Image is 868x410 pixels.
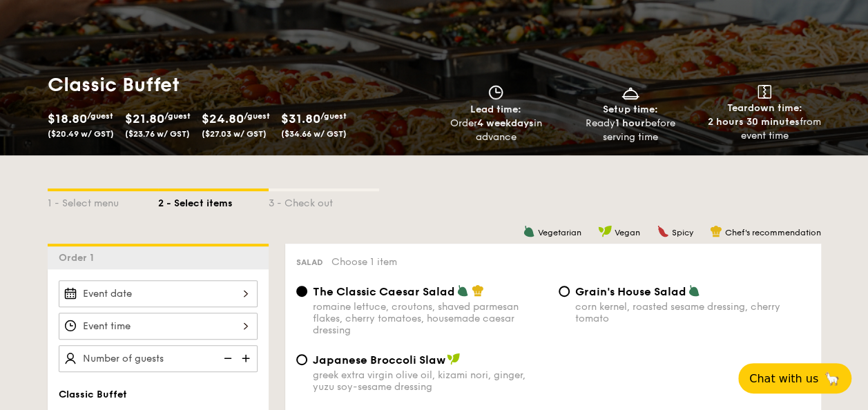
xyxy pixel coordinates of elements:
[568,117,692,144] div: Ready before serving time
[202,111,244,126] span: $24.80
[296,286,307,297] input: The Classic Caesar Saladromaine lettuce, croutons, shaved parmesan flakes, cherry tomatoes, house...
[657,225,669,237] img: icon-spicy.37a8142b.svg
[158,191,269,211] div: 2 - Select items
[824,371,840,387] span: 🦙
[296,354,307,365] input: Japanese Broccoli Slawgreek extra virgin olive oil, kizami nori, ginger, yuzu soy-sesame dressing
[615,117,645,129] strong: 1 hour
[538,228,581,237] span: Vegetarian
[331,256,397,268] span: Choose 1 item
[575,285,686,298] span: Grain's House Salad
[725,228,821,237] span: Chef's recommendation
[470,104,521,115] span: Lead time:
[727,102,802,114] span: Teardown time:
[48,191,158,211] div: 1 - Select menu
[237,345,258,371] img: icon-add.58712e84.svg
[738,363,851,393] button: Chat with us🦙
[125,111,164,126] span: $21.80
[269,191,379,211] div: 3 - Check out
[434,117,558,144] div: Order in advance
[575,301,810,324] div: corn kernel, roasted sesame dressing, cherry tomato
[447,353,461,365] img: icon-vegan.f8ff3823.svg
[244,111,270,121] span: /guest
[164,111,191,121] span: /guest
[749,372,818,385] span: Chat with us
[87,111,113,121] span: /guest
[313,353,445,367] span: Japanese Broccoli Slaw
[48,129,114,139] span: ($20.49 w/ GST)
[202,129,267,139] span: ($27.03 w/ GST)
[216,345,237,371] img: icon-reduce.1d2dbef1.svg
[485,85,506,100] img: icon-clock.2db775ea.svg
[313,369,548,393] div: greek extra virgin olive oil, kizami nori, ginger, yuzu soy-sesame dressing
[281,129,347,139] span: ($34.66 w/ GST)
[320,111,347,121] span: /guest
[48,111,87,126] span: $18.80
[59,252,99,264] span: Order 1
[48,72,429,97] h1: Classic Buffet
[125,129,190,139] span: ($23.76 w/ GST)
[598,225,612,237] img: icon-vegan.f8ff3823.svg
[710,225,722,237] img: icon-chef-hat.a58ddaea.svg
[59,389,127,400] span: Classic Buffet
[758,85,771,99] img: icon-teardown.65201eee.svg
[523,225,535,237] img: icon-vegetarian.fe4039eb.svg
[313,301,548,336] div: romaine lettuce, croutons, shaved parmesan flakes, cherry tomatoes, housemade caesar dressing
[703,115,827,143] div: from event time
[313,285,455,298] span: The Classic Caesar Salad
[615,228,640,237] span: Vegan
[59,313,258,340] input: Event time
[281,111,320,126] span: $31.80
[456,284,469,297] img: icon-vegetarian.fe4039eb.svg
[688,284,700,297] img: icon-vegetarian.fe4039eb.svg
[472,284,484,297] img: icon-chef-hat.a58ddaea.svg
[672,228,693,237] span: Spicy
[708,116,800,128] strong: 2 hours 30 minutes
[59,345,258,372] input: Number of guests
[476,117,533,129] strong: 4 weekdays
[559,286,570,297] input: Grain's House Saladcorn kernel, roasted sesame dressing, cherry tomato
[603,104,658,115] span: Setup time:
[620,85,641,100] img: icon-dish.430c3a2e.svg
[59,280,258,307] input: Event date
[296,257,323,267] span: Salad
